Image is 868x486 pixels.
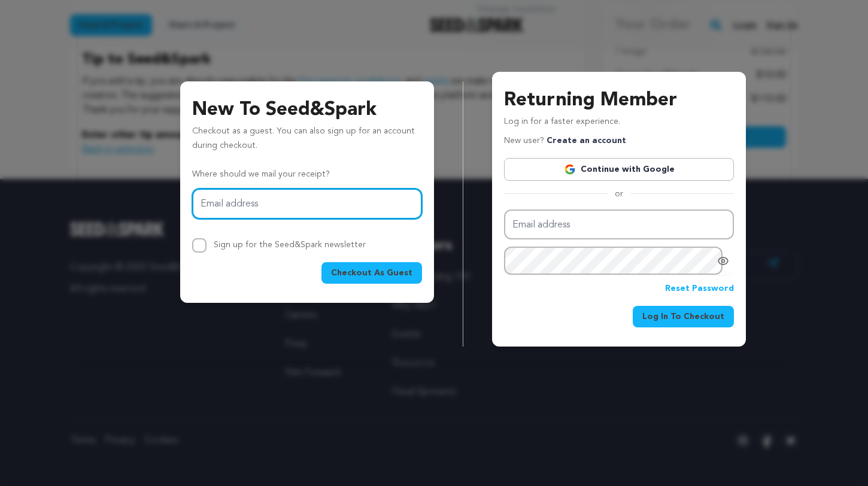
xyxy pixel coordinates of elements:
input: Email address [192,189,422,219]
a: Show password as plain text. Warning: this will display your password on the screen. [717,255,729,267]
a: Reset Password [665,282,734,296]
p: Log in for a faster experience. [504,115,734,134]
img: Google logo [564,163,576,175]
span: Checkout As Guest [331,267,412,279]
p: Checkout as a guest. You can also sign up for an account during checkout. [192,124,422,158]
h3: New To Seed&Spark [192,96,422,124]
button: Log In To Checkout [633,306,734,327]
h3: Returning Member [504,86,734,115]
input: Email address [504,209,734,240]
a: Continue with Google [504,158,734,181]
a: Create an account [547,136,626,145]
p: New user? [504,134,626,148]
span: Log In To Checkout [642,311,724,323]
label: Sign up for the Seed&Spark newsletter [214,241,366,249]
button: Checkout As Guest [321,262,422,284]
span: or [608,188,630,200]
p: Where should we mail your receipt? [192,168,422,182]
